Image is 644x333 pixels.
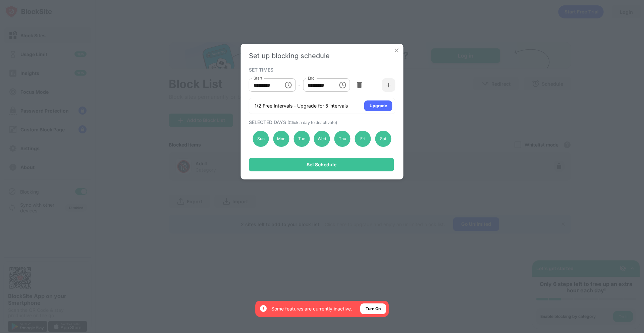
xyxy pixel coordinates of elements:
img: error-circle-white.svg [259,304,267,313]
div: Set up blocking schedule [249,52,395,60]
div: SET TIMES [249,67,394,72]
span: (Click a day to deactivate) [287,120,337,125]
label: Start [254,75,262,81]
div: Turn On [366,305,381,312]
div: - [298,81,300,89]
div: Some features are currently inactive. [271,305,352,312]
button: Choose time, selected time is 10:00 AM [281,78,295,92]
div: 1/2 Free Intervals - Upgrade for 5 intervals [255,102,348,109]
div: Thu [334,131,351,147]
img: x-button.svg [393,47,400,54]
div: Set Schedule [307,162,336,167]
div: Sat [375,131,391,147]
div: Fri [355,131,371,147]
div: Sun [253,131,269,147]
div: SELECTED DAYS [249,119,394,125]
label: End [308,75,315,81]
div: Mon [273,131,289,147]
div: Upgrade [370,102,387,109]
div: Tue [293,131,310,147]
div: Wed [314,131,330,147]
button: Choose time, selected time is 1:00 PM [336,78,349,92]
